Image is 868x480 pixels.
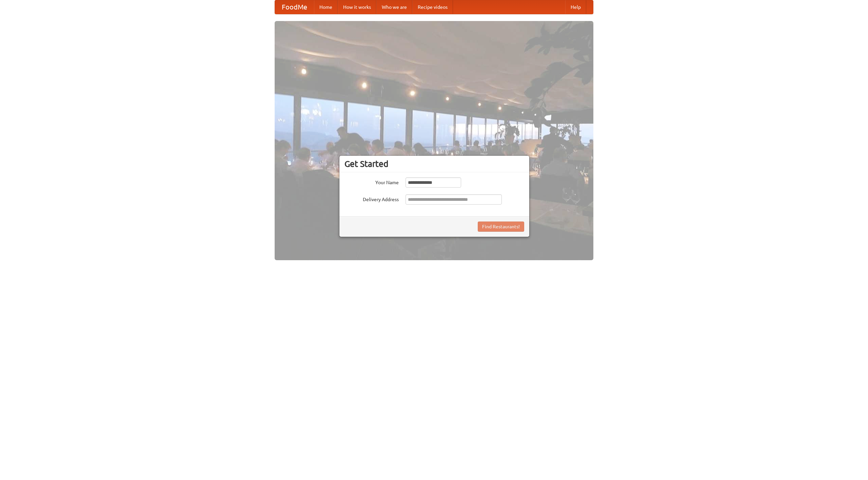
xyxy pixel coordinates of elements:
a: How it works [338,0,376,14]
a: Who we are [376,0,412,14]
label: Your Name [344,177,399,186]
h3: Get Started [344,159,524,169]
a: Home [314,0,338,14]
a: FoodMe [275,0,314,14]
a: Help [565,0,586,14]
a: Recipe videos [412,0,453,14]
label: Delivery Address [344,194,399,203]
button: Find Restaurants! [478,222,524,232]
